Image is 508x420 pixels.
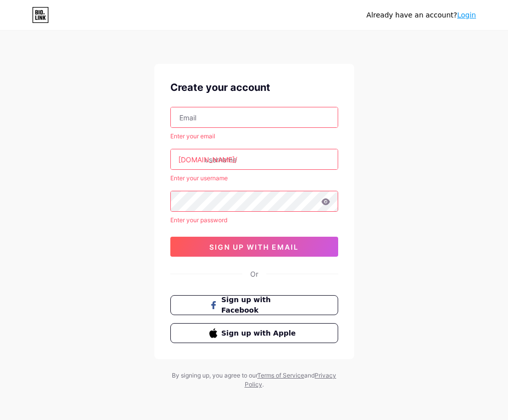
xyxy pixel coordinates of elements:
[221,295,299,316] span: Sign up with Facebook
[170,216,338,225] div: Enter your password
[457,11,476,19] a: Login
[221,328,299,339] span: Sign up with Apple
[170,132,338,141] div: Enter your email
[170,80,338,95] div: Create your account
[171,149,338,169] input: username
[250,269,258,279] div: Or
[170,237,338,257] button: sign up with email
[170,323,338,343] button: Sign up with Apple
[170,295,338,315] button: Sign up with Facebook
[169,371,339,389] div: By signing up, you agree to our and .
[209,243,299,251] span: sign up with email
[367,10,476,20] div: Already have an account?
[257,372,304,379] a: Terms of Service
[170,174,338,183] div: Enter your username
[178,154,237,165] div: [DOMAIN_NAME]/
[171,107,338,127] input: Email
